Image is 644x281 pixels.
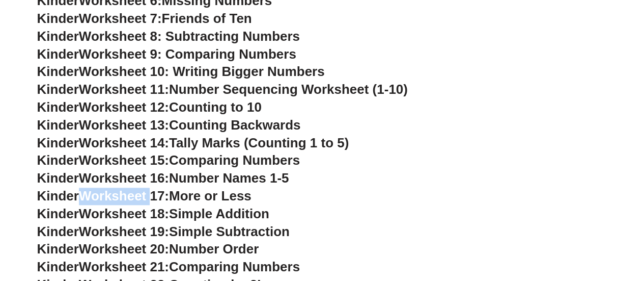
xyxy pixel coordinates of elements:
span: Kinder [37,188,79,203]
span: Number Order [169,241,259,257]
span: Kinder [37,117,79,133]
span: Kinder [37,224,79,239]
span: Comparing Numbers [169,152,300,168]
span: Worksheet 8: Subtracting Numbers [79,29,300,44]
span: Worksheet 15: [79,152,169,168]
span: Kinder [37,64,79,79]
span: Kinder [37,259,79,274]
span: Simple Subtraction [169,224,290,239]
span: Kinder [37,170,79,186]
span: Worksheet 20: [79,241,169,257]
span: Simple Addition [169,206,269,221]
span: Kinder [37,82,79,97]
span: Kinder [37,99,79,115]
span: Kinder [37,206,79,221]
span: Kinder [37,152,79,168]
span: Worksheet 16: [79,170,169,186]
span: Friends of Ten [162,11,252,26]
span: Worksheet 11: [79,82,169,97]
span: Worksheet 10: Writing Bigger Numbers [79,64,325,79]
span: Counting to 10 [169,99,262,115]
span: Number Sequencing Worksheet (1-10) [169,82,408,97]
span: Counting Backwards [169,117,300,133]
span: Tally Marks (Counting 1 to 5) [169,135,349,150]
span: Kinder [37,241,79,257]
a: KinderWorksheet 10: Writing Bigger Numbers [37,64,325,79]
span: Number Names 1-5 [169,170,289,186]
iframe: Chat Widget [474,166,644,281]
a: KinderWorksheet 8: Subtracting Numbers [37,29,300,44]
span: Worksheet 18: [79,206,169,221]
span: Worksheet 14: [79,135,169,150]
span: Kinder [37,46,79,62]
span: Kinder [37,11,79,26]
span: Worksheet 21: [79,259,169,274]
a: KinderWorksheet 7:Friends of Ten [37,11,252,26]
span: Worksheet 7: [79,11,162,26]
span: Worksheet 13: [79,117,169,133]
span: Worksheet 12: [79,99,169,115]
span: Kinder [37,135,79,150]
span: Worksheet 19: [79,224,169,239]
span: Worksheet 9: Comparing Numbers [79,46,296,62]
span: Comparing Numbers [169,259,300,274]
span: More or Less [169,188,251,203]
span: Worksheet 17: [79,188,169,203]
span: Kinder [37,29,79,44]
a: KinderWorksheet 9: Comparing Numbers [37,46,296,62]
